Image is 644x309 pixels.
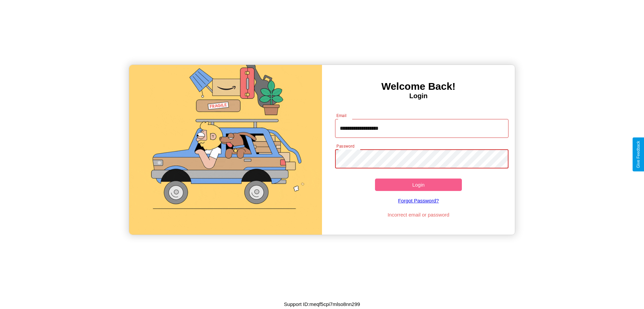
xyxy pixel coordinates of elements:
[284,300,360,309] p: Support ID: meqf5cpi7mlso8nn299
[332,210,505,219] p: Incorrect email or password
[336,143,354,149] label: Password
[322,92,515,100] h4: Login
[636,141,641,168] div: Give Feedback
[332,191,505,210] a: Forgot Password?
[336,113,347,118] label: Email
[322,81,515,92] h3: Welcome Back!
[129,65,322,235] img: gif
[375,179,462,191] button: Login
